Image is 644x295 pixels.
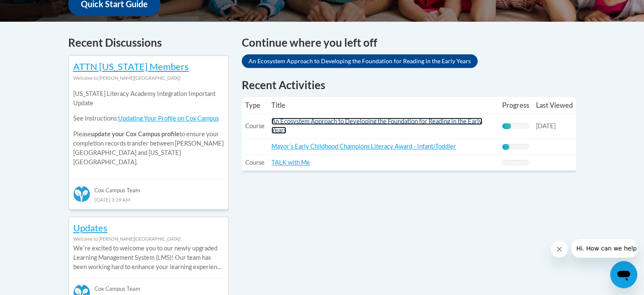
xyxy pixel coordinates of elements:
[73,61,189,72] a: ATTN [US_STATE] Members
[271,143,456,150] a: Mayorʹs Early Childhood Champions Literacy Award - Infant/Toddler
[73,89,224,108] p: [US_STATE] Literacy Academy Integration Important Update
[73,195,224,204] div: [DATE] 3:39 AM
[91,130,180,138] b: update your Cox Campus profile
[533,97,576,114] th: Last Viewed
[502,123,511,129] div: Progress, %
[73,244,224,272] p: Weʹre excited to welcome you to our newly upgraded Learning Management System (LMS)! Our team has...
[271,118,482,134] a: An Ecosystem Approach to Developing the Foundation for Reading in the Early Years
[502,144,510,150] div: Progress, %
[571,239,637,258] iframe: Message from company
[73,179,224,194] div: Cox Campus Team
[242,97,268,114] th: Type
[73,83,224,173] div: Please to ensure your completion records transfer between [PERSON_NAME][GEOGRAPHIC_DATA] and [US_...
[245,159,265,166] span: Course
[5,6,69,13] span: Hi. How can we help?
[242,77,576,93] h1: Recent Activities
[499,97,533,114] th: Progress
[73,222,108,233] a: Updates
[73,73,224,83] div: Welcome to [PERSON_NAME][GEOGRAPHIC_DATA]!
[536,122,556,129] span: [DATE]
[242,34,576,51] h4: Continue where you left off
[73,185,90,202] img: Cox Campus Team
[68,34,229,51] h4: Recent Discussions
[245,122,265,129] span: Course
[268,97,499,114] th: Title
[242,54,478,68] a: An Ecosystem Approach to Developing the Foundation for Reading in the Early Years
[118,115,219,122] a: Updating Your Profile on Cox Campus
[73,278,224,293] div: Cox Campus Team
[551,241,568,258] iframe: Close message
[610,261,637,288] iframe: Button to launch messaging window
[73,114,224,123] p: See instructions:
[73,234,224,244] div: Welcome to [PERSON_NAME][GEOGRAPHIC_DATA]!
[271,159,310,166] a: TALK with Me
